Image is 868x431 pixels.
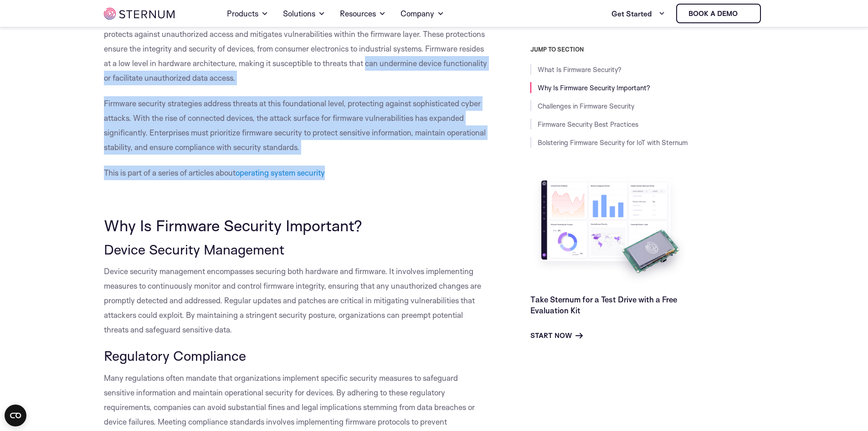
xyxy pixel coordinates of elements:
[538,102,634,110] a: Challenges in Firmware Security
[676,4,761,23] a: Book a demo
[104,15,487,83] span: Firmware security involves safeguarding the code embedded in hardware devices that enable operati...
[538,120,638,129] a: Firmware Security Best Practices
[104,168,236,177] span: This is part of a series of articles about
[283,1,325,26] a: Solutions
[104,8,175,20] img: sternum iot
[104,216,362,235] span: Why Is Firmware Security Important?
[530,295,677,315] a: Take Sternum for a Test Drive with a Free Evaluation Kit
[5,405,26,426] button: Open CMP widget
[538,83,650,92] a: Why Is Firmware Security Important?
[340,1,386,26] a: Resources
[236,168,325,177] a: operating system security
[530,330,583,341] a: Start Now
[227,1,268,26] a: Products
[104,347,246,364] span: Regulatory Compliance
[104,241,284,258] span: Device Security Management
[530,46,765,53] h3: JUMP TO SECTION
[538,65,621,74] a: What Is Firmware Security?
[611,5,665,23] a: Get Started
[530,173,690,287] img: Take Sternum for a Test Drive with a Free Evaluation Kit
[538,138,688,147] a: Bolstering Firmware Security for IoT with Sternum
[104,99,486,152] span: Firmware security strategies address threats at this foundational level, protecting against sophi...
[104,266,481,334] span: Device security management encompasses securing both hardware and firmware. It involves implement...
[741,10,749,17] img: sternum iot
[401,1,444,26] a: Company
